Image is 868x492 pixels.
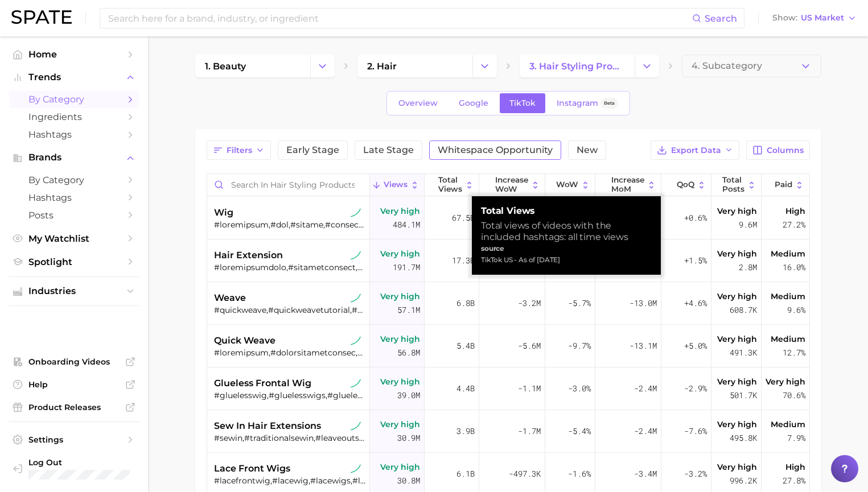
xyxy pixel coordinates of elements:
span: Medium [771,290,805,303]
button: Change Category [635,55,659,77]
span: 57.1m [397,303,420,317]
span: 2. hair [367,61,397,72]
span: Medium [771,417,805,431]
button: hair extensiontiktok sustained riser#loremipsumdolo‎‎,#sitametconsect,#adipiscing,#elitseddoeiusm... [207,239,809,282]
button: sew in hair extensionstiktok sustained riser#sewin,#traditionalsewin,#leaveoutsewin,#curlysewin,#... [207,410,809,453]
div: #loremipsum,#dol,#sitame,#consecteturad,#elit,#seddoeiusm,#temporincid,#utl_et_dolor_magn_ali_eni... [214,220,366,230]
input: Search in hair styling products [207,174,370,196]
a: by Category [9,90,139,108]
span: Medium [771,332,805,346]
span: Spotlight [28,257,120,267]
button: WoW [545,174,595,196]
span: Very high [380,332,420,346]
span: Beta [604,98,615,108]
span: 30.9m [397,431,420,445]
span: quick weave [214,334,275,348]
span: 3. hair styling products [529,61,625,72]
span: -3.2m [518,296,541,310]
span: Very high [717,332,757,346]
span: US Market [801,15,844,21]
a: Spotlight [9,253,139,271]
button: Change Category [310,55,335,77]
span: Very high [380,460,420,474]
span: 56.8m [397,346,420,359]
span: 6.1b [456,467,475,481]
span: -13.0m [630,296,657,310]
span: Whitespace Opportunity [438,146,553,155]
button: Filters [207,140,271,160]
span: Medium [771,247,805,261]
span: Late Stage [363,146,414,155]
span: 2.8m [739,261,757,274]
span: 5.4b [456,339,475,353]
span: 9.6m [739,218,757,231]
span: Very high [717,247,757,261]
span: 27.2% [783,218,805,231]
span: 39.0m [397,388,420,402]
span: Home [28,49,120,60]
button: Total Posts [711,174,762,196]
span: Hashtags [28,192,120,203]
span: QoQ [677,180,694,189]
span: 70.6% [783,388,805,402]
strong: source [481,244,504,253]
span: Very high [380,204,420,218]
span: 6.8b [456,296,475,310]
a: Log out. Currently logged in with e-mail elysa.reiner@oribe.com. [9,454,139,483]
a: InstagramBeta [547,93,628,113]
div: TikTok US - As of [DATE] [481,254,652,266]
div: #lacefrontwig,#lacewig,#lacewigs,#lacefront,#lacefrontal,#lacefrontwigs⁠,#lacefrontwigs,#lacefron... [214,476,366,486]
img: tiktok sustained riser [351,336,361,346]
span: Total Views [438,176,462,193]
span: High [785,460,805,474]
span: -1.1m [518,382,541,395]
div: #quickweave,#quickweavetutorial,#weave,#atlquickweaves,#hairweave,#leaveoutquickweave,#atlweaves,... [214,305,366,315]
button: wigtiktok sustained riser#loremipsum,#dol,#sitame,#consecteturad,#elit,#seddoeiusm,#temporincid,#... [207,197,809,239]
button: Paid [762,174,809,196]
span: -5.4% [568,424,591,438]
span: WoW [556,180,578,189]
a: TikTok [500,93,545,113]
a: 1. beauty [195,55,310,77]
span: Hashtags [28,129,120,140]
span: Very high [717,417,757,431]
span: High [785,204,805,218]
img: tiktok sustained riser [351,378,361,388]
span: lace front wigs [214,462,290,476]
span: -9.7% [568,339,591,353]
span: Very high [717,290,757,303]
span: 1. beauty [205,61,246,72]
a: Home [9,46,139,63]
span: 17.3b [452,254,475,267]
img: tiktok sustained riser [351,421,361,431]
span: Views [384,180,408,189]
span: Settings [28,435,120,445]
div: #loremipsum,#dolorsitametconsec,#adipiscingelitse,#doeiusmodte,#incididuntutlabo,#etdoloremagnaal... [214,348,366,358]
a: 2. hair [357,55,472,77]
span: 495.8k [730,431,757,445]
a: 3. hair styling products [520,55,635,77]
span: Very high [380,417,420,431]
button: Change Category [472,55,497,77]
span: 484.1m [393,218,420,231]
span: -3.2% [684,467,707,481]
span: +5.0% [684,339,707,353]
button: glueless frontal wigtiktok sustained riser#gluelesswig,#gluelesswigs,#glueless,#gluelesswiginstal... [207,367,809,410]
span: 3.9b [456,424,475,438]
a: My Watchlist [9,230,139,247]
span: Export Data [671,146,721,155]
div: Total views of videos with the included hashtags: all time views [481,220,652,243]
span: Very high [380,375,420,388]
span: -3.4m [634,467,657,481]
span: -1.6% [568,467,591,481]
span: Industries [28,286,120,296]
span: Show [772,15,797,21]
span: 9.6% [787,303,805,317]
button: Views [370,174,425,196]
span: sew in hair extensions [214,419,321,433]
a: by Category [9,171,139,189]
span: -1.7m [518,424,541,438]
span: Google [459,98,488,108]
span: Onboarding Videos [28,357,120,367]
div: #gluelesswig,#gluelesswigs,#glueless,#gluelesswiginstall,#gluelessfrontal,#gluelessfrontalwig,#gl... [214,390,366,400]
